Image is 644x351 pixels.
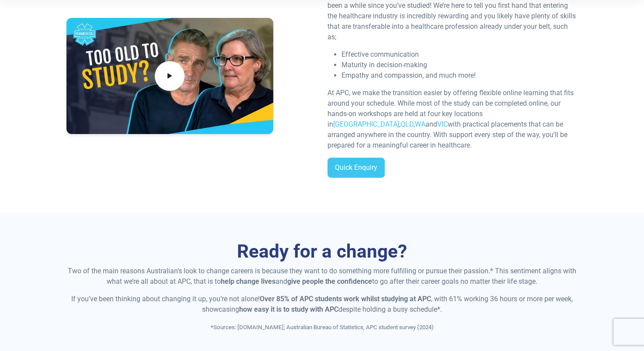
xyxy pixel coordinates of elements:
[415,120,425,128] a: WA
[437,120,448,128] a: VIC
[341,49,578,60] li: Effective communication
[221,277,275,286] strong: help change lives
[211,324,434,330] span: *Sources: [DOMAIN_NAME]; Australian Bureau of Statistics, APC student survey (2024)
[287,277,372,286] strong: give people the confidence
[341,60,578,70] li: Maturity in decision-making
[341,70,578,81] li: Empathy and compassion, and much more!
[260,295,431,303] strong: Over 85% of APC students work whilst studying at APC
[327,88,578,151] p: At APC, we make the transition easier by offering flexible online learning that fits around your ...
[66,266,578,287] p: Two of the main reasons Australian’s look to change careers is because they want to do something ...
[239,305,338,313] strong: how easy it is to study with APC
[66,241,578,263] h3: Ready for a change?
[327,158,385,178] a: Quick Enquiry
[66,294,578,315] p: If you’ve been thinking about changing it up, you’re not alone! , with 61% working 36 hours or mo...
[333,120,399,128] a: [GEOGRAPHIC_DATA]
[400,120,414,128] a: QLD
